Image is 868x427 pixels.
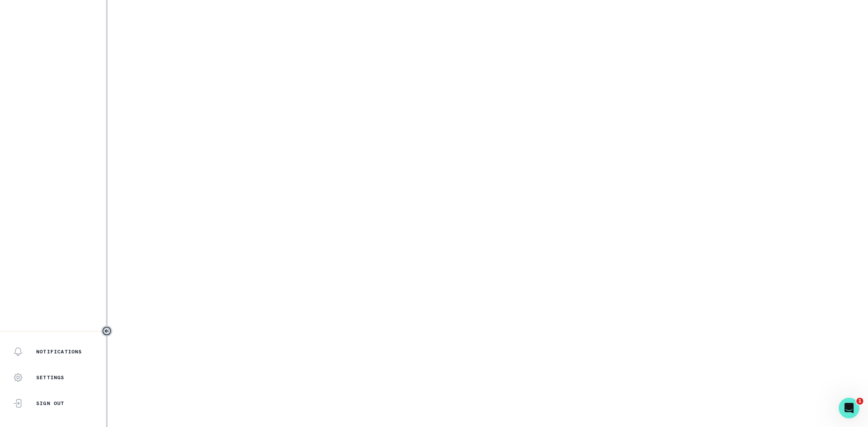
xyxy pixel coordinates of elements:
[101,325,112,337] button: Toggle sidebar
[839,398,859,418] iframe: Intercom live chat
[36,374,65,381] p: Settings
[36,400,65,407] p: Sign Out
[36,348,82,355] p: Notifications
[856,398,863,405] span: 1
